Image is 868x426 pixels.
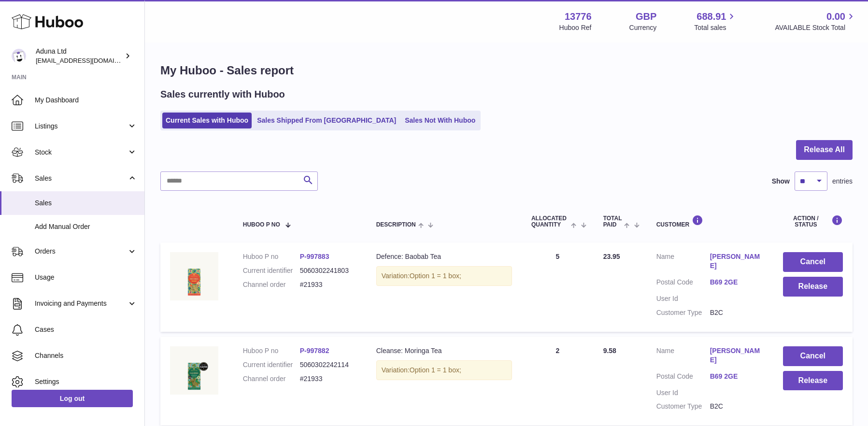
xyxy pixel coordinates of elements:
[783,252,843,272] button: Cancel
[603,215,622,228] span: Total paid
[656,372,710,383] dt: Postal Code
[603,253,620,260] span: 23.95
[300,253,329,260] a: P-997883
[656,294,710,303] dt: User Id
[694,10,737,32] a: 688.91 Total sales
[710,346,764,365] a: [PERSON_NAME]
[629,23,657,32] div: Currency
[376,360,512,380] div: Variation:
[243,266,300,275] dt: Current identifier
[783,346,843,366] button: Cancel
[772,177,790,186] label: Show
[376,346,512,355] div: Cleanse: Moringa Tea
[775,23,856,32] span: AVAILABLE Stock Total
[559,23,592,32] div: Huboo Ref
[603,347,616,355] span: 9.58
[160,63,853,78] h1: My Huboo - Sales report
[376,266,512,286] div: Variation:
[36,47,123,65] div: Aduna Ltd
[35,174,127,183] span: Sales
[656,278,710,289] dt: Postal Code
[35,325,137,334] span: Cases
[254,113,399,128] a: Sales Shipped From [GEOGRAPHIC_DATA]
[636,10,656,23] strong: GBP
[35,273,137,282] span: Usage
[710,278,764,287] a: B69 2GE
[656,308,710,317] dt: Customer Type
[826,10,845,23] span: 0.00
[35,351,137,360] span: Channels
[12,390,133,407] a: Log out
[35,199,137,208] span: Sales
[36,57,142,64] span: [EMAIL_ADDRESS][DOMAIN_NAME]
[656,388,710,398] dt: User Id
[783,215,843,228] div: Action / Status
[775,10,856,32] a: 0.00 AVAILABLE Stock Total
[522,242,594,331] td: 5
[35,299,127,308] span: Invoicing and Payments
[35,122,127,131] span: Listings
[697,10,726,23] span: 688.91
[410,366,461,374] span: Option 1 = 1 box;
[796,140,853,160] button: Release All
[376,252,512,261] div: Defence: Baobab Tea
[710,372,764,381] a: B69 2GE
[783,371,843,391] button: Release
[160,88,285,101] h2: Sales currently with Huboo
[710,402,764,411] dd: B2C
[376,222,416,228] span: Description
[522,337,594,426] td: 2
[170,346,218,395] img: CLEANSE-MORINGA-TEA-FOP-CHALK.jpg
[531,215,569,228] span: ALLOCATED Quantity
[710,308,764,317] dd: B2C
[410,272,461,280] span: Option 1 = 1 box;
[783,277,843,297] button: Release
[832,177,853,186] span: entries
[170,252,218,300] img: DEFENCE-BAOBAB-TEA-FOP-CHALK.jpg
[300,347,329,355] a: P-997882
[300,374,357,383] dd: #21933
[656,252,710,273] dt: Name
[243,252,300,261] dt: Huboo P no
[35,222,137,231] span: Add Manual Order
[300,280,357,289] dd: #21933
[243,346,300,355] dt: Huboo P no
[35,377,137,386] span: Settings
[162,113,252,128] a: Current Sales with Huboo
[710,252,764,270] a: [PERSON_NAME]
[565,10,592,23] strong: 13776
[243,360,300,369] dt: Current identifier
[12,49,26,63] img: foyin.fagbemi@aduna.com
[656,402,710,411] dt: Customer Type
[35,148,127,157] span: Stock
[243,222,280,228] span: Huboo P no
[300,266,357,275] dd: 5060302241803
[35,247,127,256] span: Orders
[656,215,764,228] div: Customer
[300,360,357,369] dd: 5060302242114
[243,280,300,289] dt: Channel order
[694,23,737,32] span: Total sales
[401,113,479,128] a: Sales Not With Huboo
[243,374,300,383] dt: Channel order
[656,346,710,367] dt: Name
[35,96,137,105] span: My Dashboard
